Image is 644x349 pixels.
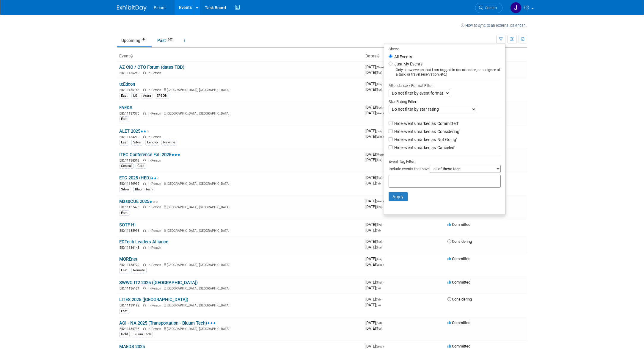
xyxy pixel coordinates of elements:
span: - [383,280,384,284]
div: Newline [161,140,177,145]
span: In-Person [148,182,163,186]
div: Only show events that I am tagged in (as attendee, or assignee of a task, or travel reservation, ... [389,68,501,77]
a: MassCUE 2025 [119,199,158,204]
div: [GEOGRAPHIC_DATA], [GEOGRAPHIC_DATA] [119,111,361,116]
span: EID: 11135996 [120,229,142,232]
button: Apply [389,192,408,201]
div: [GEOGRAPHIC_DATA], [GEOGRAPHIC_DATA] [119,228,361,233]
span: (Fri) [376,298,381,301]
label: Hide events marked as 'Committed' [393,120,458,126]
span: Committed [447,256,470,261]
div: East [119,140,129,145]
span: In-Person [148,159,163,162]
a: How to sync to an external calendar... [461,23,527,28]
span: [DATE] [365,181,381,185]
span: (Wed) [376,112,384,115]
th: Event [117,51,363,61]
span: [DATE] [365,111,384,115]
span: In-Person [148,229,163,233]
img: In-Person Event [143,205,146,208]
span: - [383,239,384,244]
span: [DATE] [365,175,384,180]
span: [DATE] [365,320,384,325]
span: [DATE] [365,65,385,69]
span: [DATE] [365,245,382,249]
span: EID: 11137370 [120,112,142,115]
div: Bluum Tech [132,332,153,337]
div: Lenovo [145,140,159,145]
img: In-Person Event [143,71,146,74]
a: AZ CIO / CTO Forum (dates TBD) [119,65,184,70]
img: Justin Chaloner [510,2,522,13]
div: [GEOGRAPHIC_DATA], [GEOGRAPHIC_DATA] [119,326,361,331]
img: In-Person Event [143,112,146,115]
img: ExhibitDay [117,5,147,11]
span: (Tue) [376,257,382,261]
span: 44 [141,37,147,42]
span: In-Person [148,205,163,209]
span: [DATE] [365,280,384,284]
span: - [383,82,384,86]
a: Search [475,3,502,13]
img: In-Person Event [143,159,146,162]
label: All Events [393,55,412,59]
div: East [119,268,129,273]
img: In-Person Event [143,182,146,185]
div: East [119,309,129,314]
span: (Fri) [376,182,381,185]
span: (Tue) [376,158,382,162]
a: Past307 [153,35,179,46]
span: (Fri) [376,303,381,307]
span: - [381,297,382,301]
div: East [119,116,129,122]
span: [DATE] [365,157,382,162]
img: In-Person Event [143,327,146,330]
a: Upcoming44 [117,35,152,46]
span: [DATE] [365,87,382,92]
div: LG [131,93,139,98]
span: [DATE] [365,82,384,86]
img: In-Person Event [143,303,146,306]
span: [DATE] [365,105,384,109]
a: Sort by Start Date [376,54,379,58]
div: Astra [141,93,153,98]
span: [DATE] [365,262,384,267]
span: - [383,320,384,325]
span: EID: 11136146 [120,88,142,92]
img: In-Person Event [143,246,146,249]
span: [DATE] [365,256,384,261]
span: EID: 11138729 [120,263,142,267]
div: Remote [131,268,147,273]
img: In-Person Event [143,263,146,266]
span: Considering [447,297,472,301]
a: Sort by Event Name [130,54,133,58]
span: - [383,105,384,109]
span: EID: 11134210 [120,135,142,139]
div: Gold [136,163,146,169]
span: In-Person [148,112,163,115]
div: [GEOGRAPHIC_DATA], [GEOGRAPHIC_DATA] [119,87,361,92]
span: (Thu) [376,281,382,284]
span: (Mon) [376,153,384,156]
div: East [119,210,129,216]
span: [DATE] [365,152,385,156]
span: (Sun) [376,106,382,109]
span: In-Person [148,263,163,267]
span: (Mon) [376,65,384,69]
span: Committed [447,222,470,227]
a: ETC 2025 (HED) [119,175,160,181]
label: Hide events marked as 'Canceled' [393,145,455,151]
span: EID: 11136124 [120,287,142,290]
div: Attendance / Format Filter: [389,82,501,89]
span: EID: 11136250 [120,71,142,75]
a: SOTF HI [119,222,136,228]
label: Just My Events [393,61,422,67]
div: [GEOGRAPHIC_DATA], [GEOGRAPHIC_DATA] [119,181,361,186]
a: EDTech Leaders Alliance [119,239,168,245]
div: Silver [119,187,131,192]
span: [DATE] [365,204,382,209]
a: ALET 2025 [119,129,149,134]
div: [GEOGRAPHIC_DATA], [GEOGRAPHIC_DATA] [119,286,361,291]
span: - [384,344,385,348]
span: [DATE] [365,199,385,203]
